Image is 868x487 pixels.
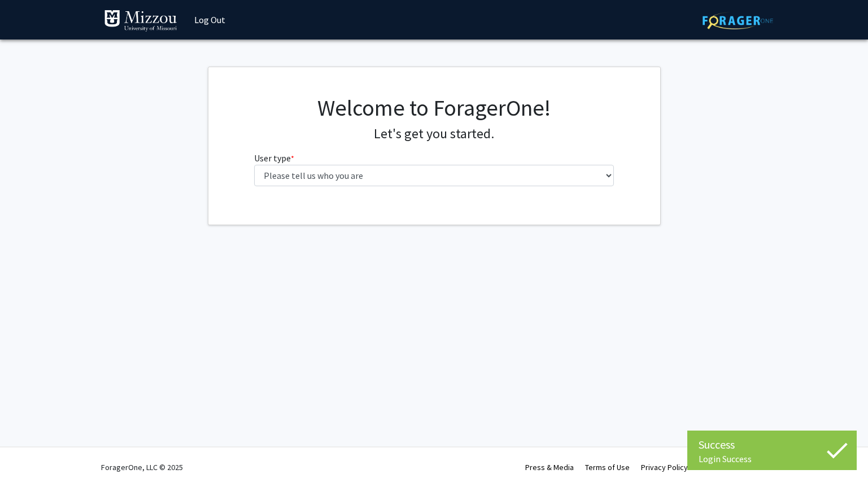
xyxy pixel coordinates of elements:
label: User type [254,151,294,165]
a: Privacy Policy [641,462,688,472]
h4: Let's get you started. [254,126,614,142]
img: University of Missouri Logo [104,10,177,32]
div: Success [699,436,845,453]
h1: Welcome to ForagerOne! [254,94,614,121]
a: Press & Media [525,462,574,472]
a: Terms of Use [585,462,630,472]
div: Login Success [699,453,845,464]
img: ForagerOne Logo [703,12,773,29]
div: ForagerOne, LLC © 2025 [101,447,183,487]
